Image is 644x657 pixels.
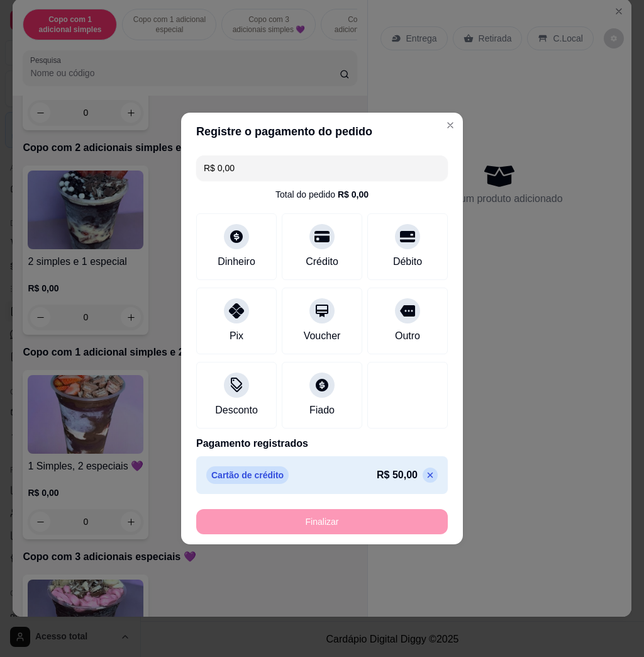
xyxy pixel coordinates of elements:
p: R$ 50,00 [377,468,418,483]
div: Outro [395,328,420,344]
div: Dinheiro [218,254,255,269]
p: Pagamento registrados [196,436,448,451]
div: Total do pedido [275,188,369,201]
div: Fiado [309,403,335,418]
p: Cartão de crédito [206,466,289,484]
div: R$ 0,00 [338,188,369,201]
input: Ex.: hambúrguer de cordeiro [204,155,440,181]
div: Pix [230,328,243,344]
header: Registre o pagamento do pedido [181,113,463,150]
div: Desconto [215,403,258,418]
div: Crédito [306,254,338,269]
div: Voucher [304,328,341,344]
button: Close [440,115,460,135]
div: Débito [393,254,422,269]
